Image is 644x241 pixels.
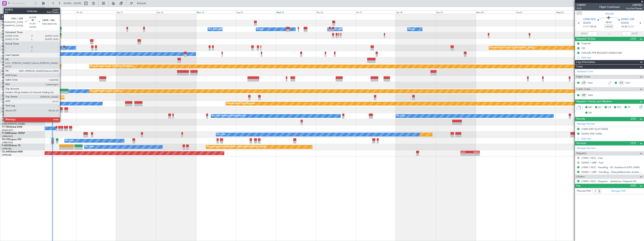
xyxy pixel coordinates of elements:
span: (0/0) [630,184,636,188]
span: G-FOMO [2,21,11,23]
span: 10:30 [621,25,627,29]
div: Sun 12 [156,10,196,14]
span: (3/3) [630,141,636,145]
span: T7-TRX [2,126,10,128]
a: LFPB/LBG [2,154,12,156]
span: G-JAGA [2,52,11,54]
a: LFMN / NCE - Handling - DC Aviation-G-OPS LFMN [582,166,639,169]
div: CS [618,81,624,85]
span: G-[PERSON_NAME] [2,39,23,41]
div: Sun 19 [436,10,476,14]
span: ALDT [632,32,638,36]
a: Manage Services [577,146,596,150]
a: DGAA/ACC [2,129,13,132]
span: G-ENRG [2,70,11,72]
a: LFMN/NCE [2,135,13,138]
span: T7-N1960 [2,83,12,85]
div: Tue 14 [236,10,276,14]
span: [DATE] - [DATE] [64,2,81,5]
a: 9H-LPZLegacy 500 [2,138,21,141]
a: LFMN / NCE - Fuel [582,156,603,160]
span: Flight Crew [576,75,590,79]
span: 00:55 [606,21,612,24]
a: EDMO / OBF - Fuel [582,161,603,164]
a: T7-TRXGlobal 6500 [2,126,22,128]
div: CP [581,81,587,85]
button: UTC [576,11,582,15]
span: 9H-LPZ [605,12,614,16]
span: Others [576,175,585,179]
span: G-SPCY [2,58,10,60]
a: G-SPCYLegacy 650 [2,58,22,60]
span: ETOT [583,25,589,29]
a: T7-FFIFalcon 7X [2,89,19,91]
span: Pos Pref Charter [626,7,642,10]
span: T7-FFI [2,89,8,91]
label: Planned PAX [577,189,591,193]
div: Tue 21 [516,10,556,14]
span: Pax [576,184,580,188]
span: Only With Activity [10,9,40,12]
a: CS-JHHGlobal 6000 [2,151,23,153]
a: Schedule Crew [577,70,593,74]
span: CR [608,106,611,109]
div: Unplanned Maint [GEOGRAPHIC_DATA] ([GEOGRAPHIC_DATA]) [50,95,112,100]
div: Sat 18 [396,10,436,14]
a: LFMN / NCE - Dispatch - JetAdvisor Dispatch 9H [582,180,636,183]
span: G-GARE [2,33,11,35]
span: Dispatch To-Dos [576,37,595,41]
span: (2/2) [630,117,636,121]
span: ELDT [628,25,634,29]
a: T7-LZZIPraetor 600 [2,95,22,97]
span: Refresh [134,2,150,5]
span: T7-EMI [2,132,9,134]
div: Mon 20 [476,10,516,14]
button: Only With Activity [4,7,41,13]
span: F-HECD [2,145,10,147]
span: T7-LZZI [2,95,10,97]
a: EGGW/LTN [2,23,13,26]
span: LX-AOA [2,114,11,116]
a: EGGW/LTN [2,67,13,70]
div: - [461,153,470,156]
div: [DATE] [45,8,52,11]
a: T7-EMIHawker 900XP [2,132,25,134]
a: T7-DYNChallenger 604 [2,120,26,122]
span: [DATE] [621,21,629,25]
a: EGLF/FAB [2,98,12,101]
div: Add new [581,56,642,59]
a: EDLW/DTM [2,110,13,113]
div: No Crew [65,138,74,144]
div: Prebrief [582,42,590,45]
span: LFMN NCE [583,18,596,21]
a: G-GARECessna Citation XLS+ [2,33,33,35]
span: MF [588,106,592,109]
a: LFMD/CEQ [2,141,13,144]
div: ISP [581,93,587,97]
span: FFC [617,106,621,109]
span: LX-INB [2,107,9,110]
div: LFMN DEP SLOT 0920Z [582,127,608,131]
span: P1/2 [577,7,586,10]
span: Dispatch Checks and Weather [576,99,612,104]
div: Thu 16 [316,10,356,14]
div: A/C Unavailable [328,26,344,32]
div: Wed 15 [276,10,316,14]
a: DAU [588,81,596,84]
a: LX-AOACitation Mustang [2,114,29,116]
span: FP [628,106,630,109]
span: 538695 [577,3,586,7]
a: G-ENRGPraetor 600 [2,70,23,72]
span: 09:35 [590,25,596,29]
a: G-VNORChallenger 650 [2,76,27,79]
div: No Crew [85,144,94,150]
span: T7-DYN [2,120,10,122]
div: A/C Unavailable [209,26,224,32]
span: [DATE] [583,21,591,25]
a: SMA [588,93,596,97]
div: Planned Maint Geneva (Cointrin) [90,88,121,94]
div: Wed 22 [556,10,596,14]
a: CGU [625,81,634,84]
div: Planned Maint Athens ([PERSON_NAME] Intl) [90,64,134,69]
div: No Crew Hamburg (Fuhlsbuttel Intl) [212,113,246,119]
